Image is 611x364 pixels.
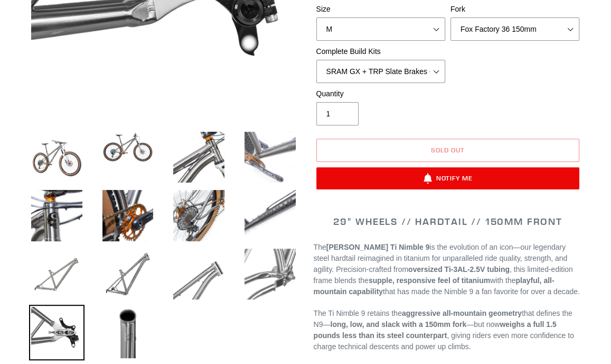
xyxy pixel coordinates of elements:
img: Load image into Gallery viewer, TI NIMBLE 9 [100,130,156,165]
img: Load image into Gallery viewer, TI NIMBLE 9 [29,188,84,243]
img: Load image into Gallery viewer, TI NIMBLE 9 [29,247,84,302]
img: Load image into Gallery viewer, TI NIMBLE 9 [171,188,227,243]
img: Load image into Gallery viewer, TI NIMBLE 9 [29,130,84,185]
strong: oversized Ti-3AL-2.5V tubing [408,265,510,274]
img: Load image into Gallery viewer, TI NIMBLE 9 [100,188,156,243]
img: Load image into Gallery viewer, TI NIMBLE 9 [171,247,227,302]
span: 29" WHEELS // HARDTAIL // 150MM FRONT [333,215,562,228]
strong: weighs a full 1.5 pounds less than its steel counterpart [314,320,557,340]
strong: supple, responsive feel of titanium [369,276,490,285]
img: Load image into Gallery viewer, TI NIMBLE 9 [242,247,298,302]
label: Fork [450,4,579,15]
button: Sold out [316,139,580,162]
img: Load image into Gallery viewer, TI NIMBLE 9 [100,247,156,302]
label: Complete Build Kits [316,46,445,57]
span: Sold out [431,146,465,154]
strong: [PERSON_NAME] Ti Nimble 9 [326,243,430,251]
p: The is the evolution of an icon—our legendary steel hardtail reimagined in titanium for unparalle... [314,242,582,297]
img: Load image into Gallery viewer, TI NIMBLE 9 [100,305,156,360]
button: Notify Me [316,167,580,189]
strong: aggressive all-mountain geometry [402,309,522,317]
img: Load image into Gallery viewer, TI NIMBLE 9 [242,188,298,243]
label: Quantity [316,88,445,99]
img: Load image into Gallery viewer, TI NIMBLE 9 [171,130,227,185]
label: Size [316,4,445,15]
p: The Ti Nimble 9 retains the that defines the N9— —but now , giving riders even more confidence to... [314,308,582,352]
img: Load image into Gallery viewer, TI NIMBLE 9 [242,130,298,185]
img: Load image into Gallery viewer, TI NIMBLE 9 [29,305,84,360]
strong: long, low, and slack with a 150mm fork [330,320,466,329]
